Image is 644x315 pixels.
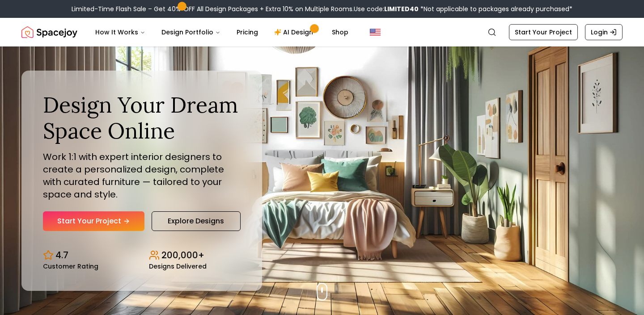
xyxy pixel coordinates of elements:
nav: Main [88,23,356,41]
span: *Not applicable to packages already purchased* [419,4,572,13]
button: Design Portfolio [154,23,228,41]
a: Start Your Project [509,24,578,40]
div: Design stats [43,242,241,269]
p: 200,000+ [161,249,204,261]
div: Limited-Time Flash Sale – Get 40% OFF All Design Packages + Extra 10% on Multiple Rooms. [72,4,572,13]
a: AI Design [267,23,323,41]
button: How It Works [88,23,153,41]
img: Spacejoy Logo [21,23,77,41]
a: Start Your Project [43,211,144,231]
a: Explore Designs [152,211,241,231]
p: Work 1:1 with expert interior designers to create a personalized design, complete with curated fu... [43,151,241,201]
a: Pricing [229,23,265,41]
p: 4.7 [55,249,68,261]
span: Use code: [354,4,419,13]
small: Designs Delivered [149,263,207,269]
a: Login [585,24,623,40]
h1: Design Your Dream Space Online [43,92,241,143]
nav: Global [21,18,623,46]
b: LIMITED40 [384,4,419,13]
small: Customer Rating [43,263,98,269]
img: United States [370,27,381,38]
a: Shop [325,23,356,41]
a: Spacejoy [21,23,77,41]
